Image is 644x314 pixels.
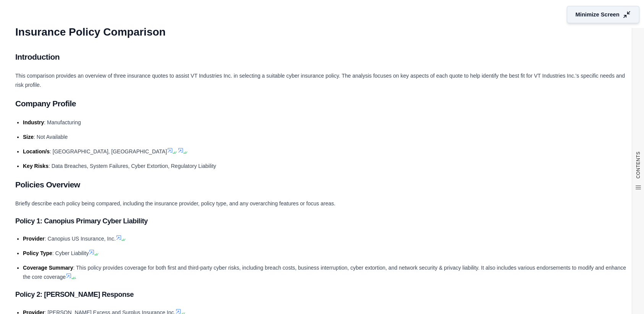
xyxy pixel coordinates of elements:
span: Coverage Summary [23,265,73,271]
span: Policy Type [23,250,52,256]
span: : This policy provides coverage for both first and third-party cyber risks, including breach cost... [23,265,626,280]
button: Minimize Screen [567,6,640,23]
span: Key Risks [23,163,49,169]
h3: Policy 1: Canopius Primary Cyber Liability [15,214,629,228]
span: Minimize Screen [576,11,620,19]
span: Location/s [23,148,50,155]
h3: Policy 2: [PERSON_NAME] Response [15,288,629,301]
h2: Introduction [15,49,629,65]
span: : Canopius US Insurance, Inc. [45,236,116,242]
h2: Policies Overview [15,177,629,193]
span: : Manufacturing [44,119,81,125]
span: CONTENTS [635,151,641,179]
h2: Company Profile [15,96,629,112]
h1: Insurance Policy Comparison [15,21,629,43]
span: Industry [23,119,44,125]
span: . [75,274,76,280]
span: : Not Available [34,134,68,140]
span: : Cyber Liability [52,250,89,256]
span: Size [23,134,34,140]
span: : Data Breaches, System Failures, Cyber Extortion, Regulatory Liability [49,163,216,169]
span: This comparison provides an overview of three insurance quotes to assist VT Industries Inc. in se... [15,73,625,88]
span: Provider [23,236,45,242]
span: : [GEOGRAPHIC_DATA], [GEOGRAPHIC_DATA] [50,148,167,155]
span: Briefly describe each policy being compared, including the insurance provider, policy type, and a... [15,200,335,207]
